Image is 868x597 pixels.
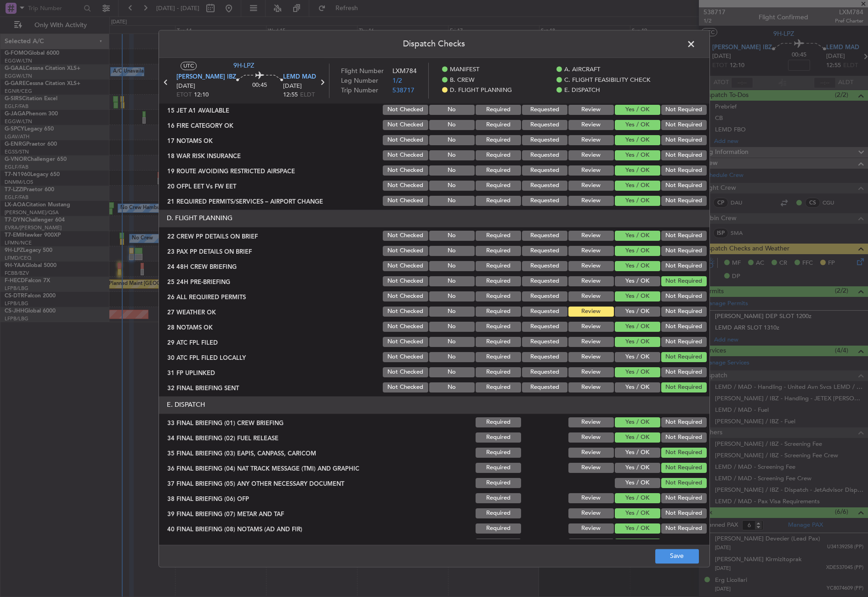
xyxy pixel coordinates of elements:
[159,30,709,58] header: Dispatch Checks
[661,382,707,392] button: Not Required
[661,523,707,534] button: Not Required
[661,417,707,427] button: Not Required
[661,463,707,473] button: Not Required
[661,276,707,286] button: Not Required
[661,322,707,332] button: Not Required
[661,135,707,145] button: Not Required
[661,246,707,256] button: Not Required
[661,196,707,206] button: Not Required
[661,105,707,115] button: Not Required
[661,261,707,271] button: Not Required
[661,352,707,362] button: Not Required
[661,337,707,347] button: Not Required
[661,367,707,377] button: Not Required
[661,165,707,176] button: Not Required
[661,307,707,317] button: Not Required
[661,493,707,503] button: Not Required
[661,150,707,160] button: Not Required
[661,508,707,518] button: Not Required
[661,291,707,301] button: Not Required
[661,120,707,130] button: Not Required
[661,448,707,458] button: Not Required
[661,231,707,241] button: Not Required
[661,181,707,191] button: Not Required
[661,478,707,488] button: Not Required
[661,432,707,443] button: Not Required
